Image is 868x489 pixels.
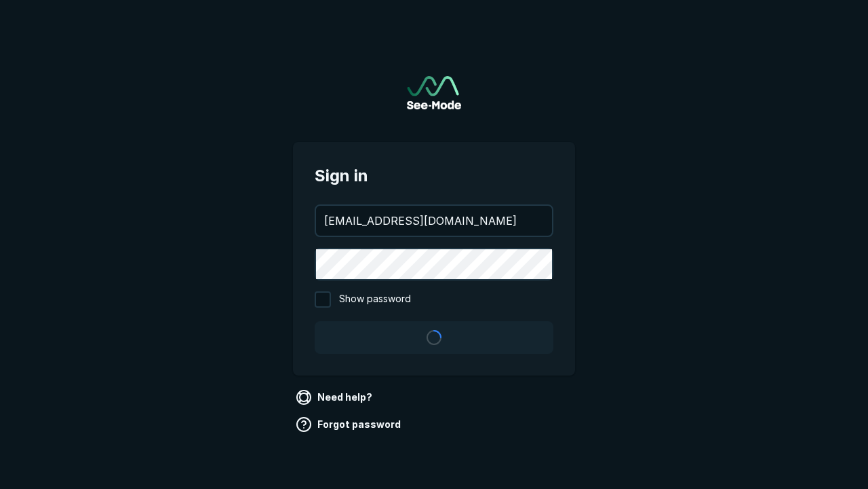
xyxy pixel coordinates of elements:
a: Need help? [293,386,378,408]
a: Go to sign in [407,76,461,109]
a: Forgot password [293,414,406,435]
input: your@email.com [316,206,552,236]
span: Show password [339,291,411,308]
span: Sign in [315,164,553,188]
img: See-Mode Logo [407,76,461,109]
